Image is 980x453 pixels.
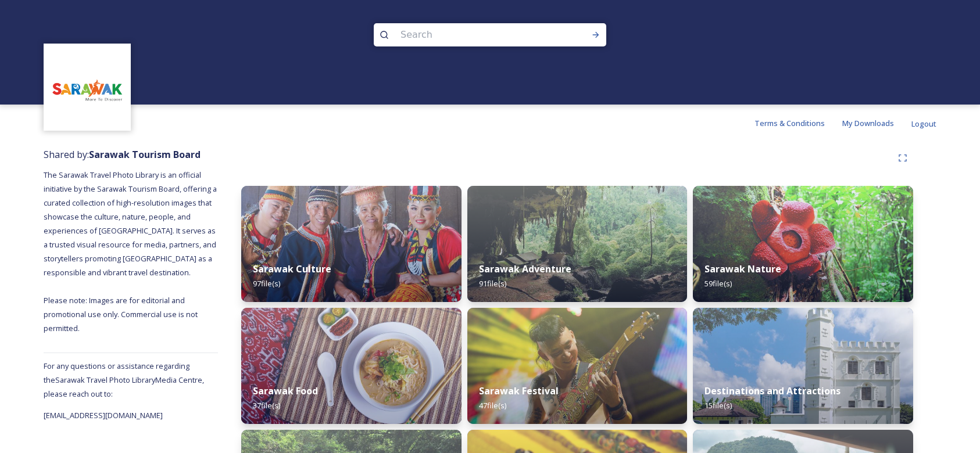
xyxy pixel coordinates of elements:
a: My Downloads [842,116,911,130]
span: Terms & Conditions [754,118,825,128]
img: 6dba278b-01a5-4647-b279-99ea9567e0bd.jpg [241,308,462,424]
strong: Destinations and Attractions [704,384,840,397]
strong: Sarawak Festival [479,384,559,397]
img: a0b29c06-dbd7-41a1-9738-906831b75aec.jpg [693,186,913,302]
span: The Sarawak Travel Photo Library is an official initiative by the Sarawak Tourism Board, offering... [44,170,219,333]
span: 97 file(s) [253,278,280,289]
span: Shared by: [44,148,201,161]
span: 47 file(s) [479,400,506,411]
a: Terms & Conditions [754,116,842,130]
strong: Sarawak Food [253,384,318,397]
img: 16df86b6-5766-4e7e-ae6c-6b8a900455b1.jpg [693,308,913,424]
strong: Sarawak Adventure [479,263,571,275]
span: 15 file(s) [704,400,732,411]
strong: Sarawak Culture [253,263,331,275]
img: 7b9a9bb1-762c-4faa-9c70-33daba0ad40c.jpg [467,186,688,302]
img: 379b1690-a1ed-4002-9831-7e214d382044.jpg [467,308,688,424]
span: [EMAIL_ADDRESS][DOMAIN_NAME] [44,410,163,420]
strong: Sarawak Nature [704,263,781,275]
strong: Sarawak Tourism Board [89,148,201,161]
img: fa566219-b555-4257-8fb8-cd3bddac3f48.jpg [241,186,462,302]
span: For any questions or assistance regarding the Sarawak Travel Photo Library Media Centre, please r... [44,361,204,399]
span: Logout [911,118,936,129]
span: My Downloads [842,118,894,128]
span: 37 file(s) [253,400,280,411]
span: 91 file(s) [479,278,506,289]
span: 59 file(s) [704,278,732,289]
